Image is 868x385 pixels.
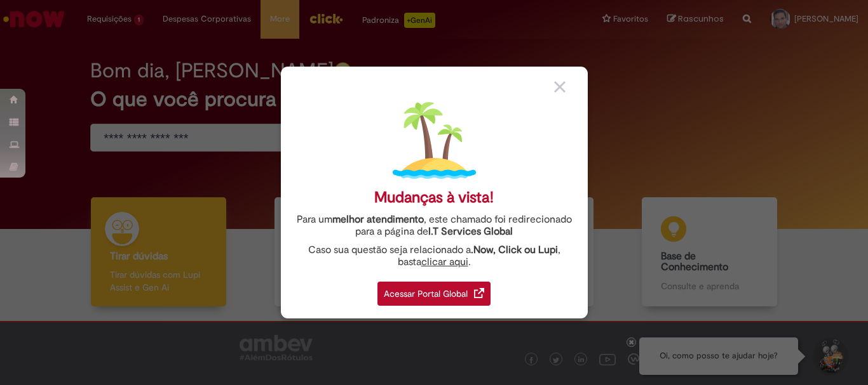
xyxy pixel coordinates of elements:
img: close_button_grey.png [554,81,566,93]
img: island.png [393,99,476,182]
strong: .Now, Click ou Lupi [471,244,558,256]
a: I.T Services Global [428,218,513,238]
img: redirect_link.png [474,288,484,298]
div: Acessar Portal Global [377,282,491,306]
strong: melhor atendimento [332,213,424,226]
div: Para um , este chamado foi redirecionado para a página de [290,214,578,238]
div: Mudanças à vista! [374,188,494,207]
a: clicar aqui [421,249,468,268]
div: Caso sua questão seja relacionado a , basta . [290,244,578,268]
a: Acessar Portal Global [377,275,491,306]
